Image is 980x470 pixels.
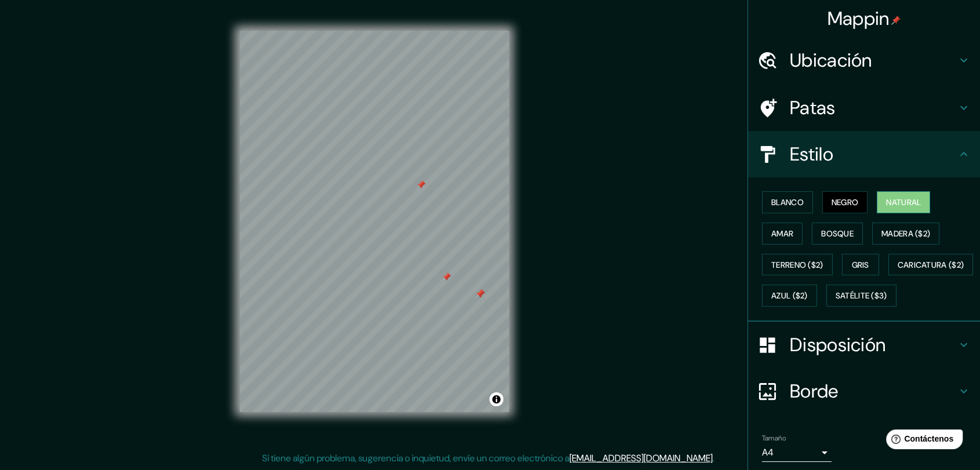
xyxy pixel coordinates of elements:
[748,85,980,131] div: Patas
[748,322,980,368] div: Disposición
[872,223,939,245] button: Madera ($2)
[771,260,823,270] font: Terreno ($2)
[881,228,930,239] font: Madera ($2)
[790,333,885,357] font: Disposición
[877,425,967,457] iframe: Lanzador de widgets de ayuda
[771,228,793,239] font: Amar
[898,260,964,270] font: Caricatura ($2)
[842,254,879,276] button: Gris
[790,48,872,72] font: Ubicación
[748,368,980,414] div: Borde
[827,6,890,31] font: Mappin
[790,379,839,403] font: Borde
[790,142,833,166] font: Estilo
[762,433,786,443] font: Tamaño
[713,452,714,464] font: .
[822,191,868,213] button: Negro
[762,285,817,307] button: Azul ($2)
[852,260,869,270] font: Gris
[748,37,980,83] div: Ubicación
[812,223,863,245] button: Bosque
[771,291,808,301] font: Azul ($2)
[836,291,887,301] font: Satélite ($3)
[762,254,833,276] button: Terreno ($2)
[716,451,718,464] font: .
[239,31,509,412] canvas: Mapa
[569,452,713,464] a: [EMAIL_ADDRESS][DOMAIN_NAME]
[762,446,774,458] font: A4
[714,451,716,464] font: .
[262,452,569,464] font: Si tiene algún problema, sugerencia o inquietud, envíe un correo electrónico a
[771,197,804,207] font: Blanco
[888,254,974,276] button: Caricatura ($2)
[832,197,859,207] font: Negro
[489,392,503,406] button: Activar o desactivar atribución
[762,443,832,462] div: A4
[790,96,836,120] font: Patas
[762,191,813,213] button: Blanco
[748,131,980,177] div: Estilo
[877,191,930,213] button: Natural
[762,223,803,245] button: Amar
[826,285,896,307] button: Satélite ($3)
[891,16,901,25] img: pin-icon.png
[886,197,921,207] font: Natural
[821,228,854,239] font: Bosque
